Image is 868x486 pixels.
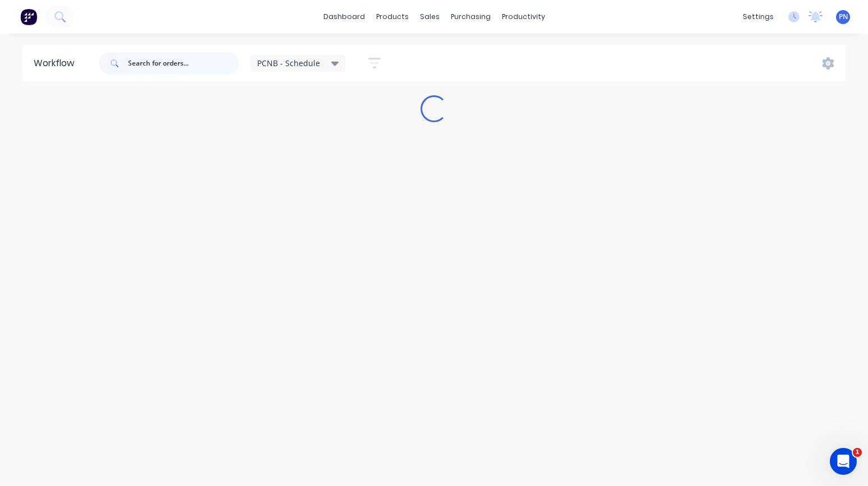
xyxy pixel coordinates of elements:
[371,8,414,25] div: products
[737,8,779,25] div: settings
[34,57,80,70] div: Workflow
[445,8,496,25] div: purchasing
[830,448,857,475] iframe: Intercom live chat
[318,8,371,25] a: dashboard
[128,52,239,75] input: Search for orders...
[839,12,848,22] span: PN
[496,8,551,25] div: productivity
[257,57,320,69] span: PCNB - Schedule
[853,448,862,457] span: 1
[414,8,445,25] div: sales
[20,8,37,25] img: Factory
